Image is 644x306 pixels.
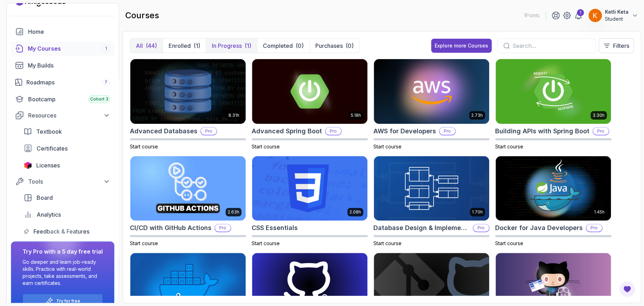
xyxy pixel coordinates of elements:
p: 1 Points [524,12,540,19]
p: 1.45h [594,209,605,215]
span: Start course [252,144,280,149]
img: AWS for Developers card [374,59,489,124]
span: Start course [495,240,523,246]
img: user profile image [588,9,602,22]
span: Start course [373,240,402,246]
a: feedback [19,224,114,238]
h2: Building APIs with Spring Boot [495,126,589,136]
p: Enrolled [169,42,191,50]
h2: Docker for Java Developers [495,223,583,233]
button: Resources [11,109,114,122]
div: My Builds [28,61,110,70]
button: Tools [11,175,114,188]
img: Database Design & Implementation card [374,156,489,221]
div: (44) [146,42,157,50]
img: Advanced Databases card [130,59,246,124]
span: Start course [130,240,158,246]
button: Explore more Courses [431,39,492,53]
p: 1.70h [472,209,483,215]
input: Search... [512,42,590,50]
p: Pro [593,128,608,135]
p: Purchases [315,42,343,50]
span: Start course [130,144,158,149]
h2: Database Design & Implementation [373,223,470,233]
a: bootcamp [11,92,114,106]
span: Cohort 3 [90,96,108,102]
span: Certificates [37,144,68,153]
p: Pro [473,224,489,231]
p: Pro [201,128,216,135]
div: (0) [346,42,354,50]
p: Completed [263,42,293,50]
span: Licenses [36,161,60,170]
h2: AWS for Developers [373,126,436,136]
button: Enrolled(1) [163,39,206,53]
div: Explore more Courses [435,42,488,49]
span: Board [37,193,53,202]
h2: courses [125,10,159,21]
span: Analytics [37,210,61,219]
p: Student [605,15,629,23]
p: Go deeper and learn job-ready skills. Practice with real-world projects, take assessments, and ea... [23,259,103,287]
span: Feedback & Features [33,227,89,236]
a: licenses [19,158,114,172]
h2: CI/CD with GitHub Actions [130,223,211,233]
span: Start course [252,240,280,246]
p: 2.63h [228,209,239,215]
span: Start course [373,144,402,149]
div: My Courses [28,44,110,53]
div: Home [28,27,110,36]
h2: Advanced Databases [130,126,197,136]
div: Bootcamp [28,95,110,103]
p: Pro [326,128,341,135]
a: analytics [19,208,114,222]
span: Textbook [36,127,62,136]
button: Open Feedback Button [619,281,636,298]
p: 8.31h [228,113,239,118]
button: In Progress(1) [206,39,257,53]
p: 5.18h [351,113,361,118]
p: 2.73h [471,113,483,118]
p: Pro [215,224,231,231]
button: user profile imageKetli KetaStudent [588,8,638,23]
div: Roadmaps [26,78,110,87]
p: Pro [440,128,455,135]
a: home [11,25,114,39]
a: 1 [574,11,582,20]
img: Building APIs with Spring Boot card [495,59,611,124]
a: certificates [19,141,114,155]
a: textbook [19,125,114,139]
p: 2.08h [349,209,361,215]
div: 1 [577,9,584,16]
img: jetbrains icon [24,162,32,169]
p: Pro [586,224,602,231]
p: 3.30h [593,113,605,118]
a: board [19,191,114,205]
div: (0) [296,42,304,50]
img: CSS Essentials card [252,156,367,221]
a: roadmaps [11,75,114,89]
a: Try for free [56,298,80,304]
button: Purchases(0) [309,39,359,53]
button: Filters [599,38,634,53]
div: (1) [245,42,251,50]
div: (1) [194,42,200,50]
p: All [136,42,143,50]
a: builds [11,58,114,72]
button: All(44) [130,39,163,53]
p: Filters [613,42,629,50]
div: Resources [28,111,110,120]
span: 7 [105,79,107,85]
p: Ketli Keta [605,8,629,15]
img: CI/CD with GitHub Actions card [130,156,246,221]
p: In Progress [212,42,242,50]
img: Docker for Java Developers card [495,156,611,221]
div: Tools [28,177,110,186]
h2: Advanced Spring Boot [252,126,322,136]
h2: CSS Essentials [252,223,298,233]
img: Advanced Spring Boot card [252,59,367,124]
span: Start course [495,144,523,149]
span: 1 [105,46,107,51]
